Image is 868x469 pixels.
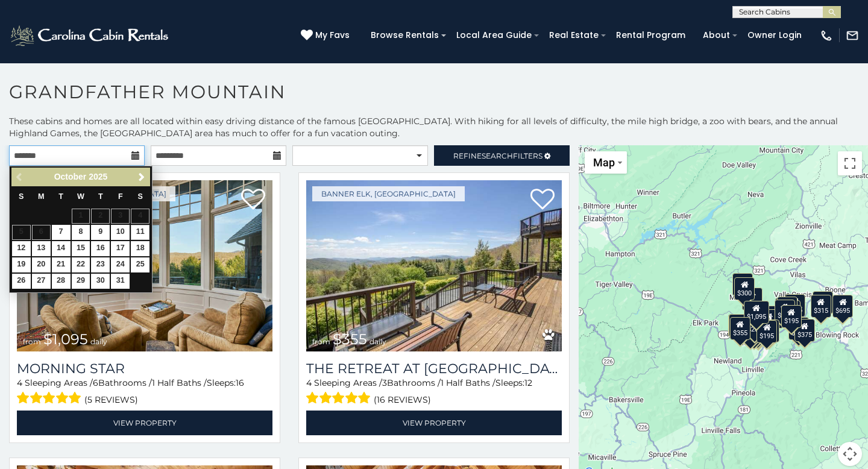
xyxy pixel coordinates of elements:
[93,377,98,388] span: 6
[12,257,31,272] a: 19
[91,241,110,256] a: 16
[785,294,805,317] div: $485
[77,192,84,201] span: Wednesday
[777,297,797,319] div: $325
[19,192,24,201] span: Sunday
[759,309,779,332] div: $436
[134,169,149,184] a: Next
[482,151,513,160] span: Search
[52,274,71,289] a: 28
[54,172,87,181] span: October
[744,313,765,336] div: $265
[17,377,272,408] div: Sleeping Areas / Bathrooms / Sleeps:
[543,26,605,45] a: Real Estate
[441,377,495,388] span: 1 Half Baths /
[72,274,90,289] a: 29
[382,377,387,388] span: 3
[744,301,769,324] div: $1,095
[370,337,386,346] span: daily
[306,360,562,377] a: The Retreat at [GEOGRAPHIC_DATA][PERSON_NAME]
[365,26,445,45] a: Browse Rentals
[12,241,31,256] a: 12
[91,274,110,289] a: 30
[131,225,149,240] a: 11
[17,360,272,377] a: Morning Star
[301,29,353,42] a: My Favs
[730,317,750,340] div: $355
[781,305,802,328] div: $195
[111,257,130,272] a: 24
[775,300,795,323] div: $205
[17,411,272,435] a: View Property
[756,320,777,343] div: $195
[697,26,736,45] a: About
[58,192,63,201] span: Tuesday
[91,225,110,240] a: 9
[450,26,538,45] a: Local Area Guide
[741,26,808,45] a: Owner Login
[333,330,367,348] span: $355
[374,392,431,408] span: (16 reviews)
[306,411,562,435] a: View Property
[32,241,51,256] a: 13
[732,273,753,296] div: $425
[788,317,809,340] div: $375
[820,29,833,42] img: phone-regular-white.png
[524,377,532,388] span: 12
[838,442,862,466] button: Map camera controls
[118,192,123,201] span: Friday
[9,24,172,48] img: White-1-2.png
[312,337,330,346] span: from
[111,225,130,240] a: 10
[23,337,41,346] span: from
[138,192,143,201] span: Saturday
[729,314,749,337] div: $420
[306,377,562,408] div: Sleeping Areas / Bathrooms / Sleeps:
[813,291,833,314] div: $675
[32,274,51,289] a: 27
[32,257,51,272] a: 20
[131,257,149,272] a: 25
[236,377,244,388] span: 16
[72,257,90,272] a: 22
[91,257,110,272] a: 23
[90,337,107,346] span: daily
[811,295,831,318] div: $315
[306,360,562,377] h3: The Retreat at Mountain Meadows
[52,225,71,240] a: 7
[593,156,615,169] span: Map
[17,377,22,388] span: 4
[434,145,570,166] a: RefineSearchFilters
[52,257,71,272] a: 21
[610,26,691,45] a: Rental Program
[89,172,107,181] span: 2025
[306,180,562,351] a: The Retreat at Mountain Meadows from $355 daily
[111,274,130,289] a: 31
[846,29,859,42] img: mail-regular-white.png
[84,392,138,408] span: (5 reviews)
[72,225,90,240] a: 8
[585,151,627,174] button: Change map style
[530,187,555,213] a: Add to favorites
[111,241,130,256] a: 17
[453,151,542,160] span: Refine Filters
[832,295,853,318] div: $695
[72,241,90,256] a: 15
[43,330,88,348] span: $1,095
[306,180,562,351] img: The Retreat at Mountain Meadows
[763,306,783,329] div: $305
[734,277,755,300] div: $300
[98,192,103,201] span: Thursday
[131,241,149,256] a: 18
[838,151,862,175] button: Toggle fullscreen view
[38,192,45,201] span: Monday
[315,29,350,42] span: My Favs
[152,377,207,388] span: 1 Half Baths /
[306,377,312,388] span: 4
[794,319,815,342] div: $375
[312,186,465,201] a: Banner Elk, [GEOGRAPHIC_DATA]
[52,241,71,256] a: 14
[12,274,31,289] a: 26
[137,172,146,182] span: Next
